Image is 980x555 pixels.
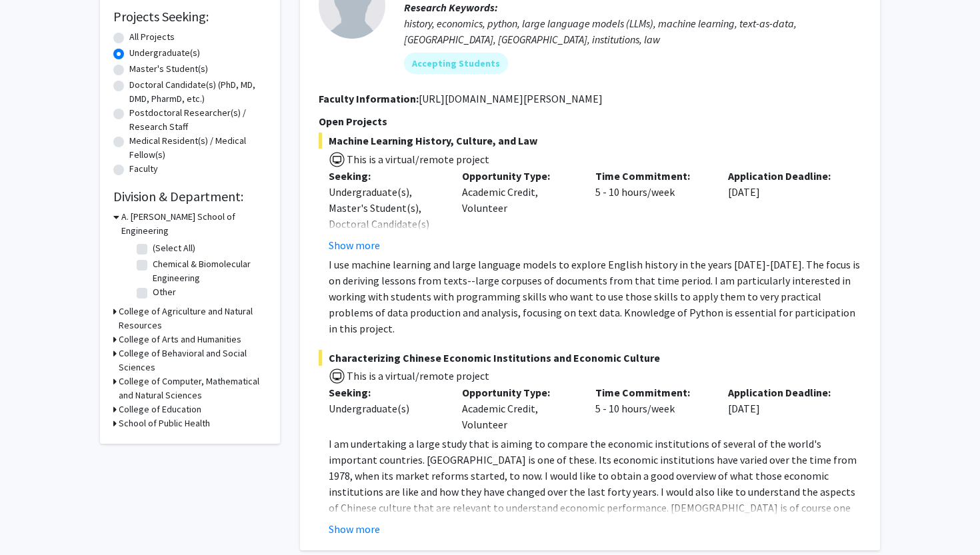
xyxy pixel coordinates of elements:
p: Application Deadline: [728,168,841,184]
p: Open Projects [319,113,861,129]
p: I use machine learning and large language models to explore English history in the years [DATE]-[... [329,257,861,336]
fg-read-more: [URL][DOMAIN_NAME][PERSON_NAME] [419,92,603,105]
h3: School of Public Health [119,416,210,430]
div: Academic Credit, Volunteer [452,384,585,432]
span: This is a virtual/remote project [345,153,489,166]
b: Research Keywords: [404,1,498,14]
mat-chip: Accepting Students [404,53,508,74]
h3: College of Computer, Mathematical and Natural Sciences [119,374,267,402]
button: Show more [329,237,380,253]
label: Faculty [129,162,158,176]
h3: College of Arts and Humanities [119,332,241,346]
iframe: Chat [10,495,57,545]
h3: A. [PERSON_NAME] School of Engineering [121,210,267,238]
p: Application Deadline: [728,384,841,400]
div: Academic Credit, Volunteer [452,168,585,253]
span: This is a virtual/remote project [345,369,489,382]
div: [DATE] [718,168,851,253]
div: Undergraduate(s) [329,400,442,416]
button: Show more [329,521,380,537]
h3: College of Education [119,402,201,416]
div: 5 - 10 hours/week [585,384,719,432]
h2: Division & Department: [113,189,267,205]
label: (Select All) [153,241,195,255]
p: Seeking: [329,384,442,400]
label: Other [153,285,176,299]
p: Opportunity Type: [462,384,575,400]
label: Medical Resident(s) / Medical Fellow(s) [129,134,267,162]
p: Time Commitment: [595,384,709,400]
div: Undergraduate(s), Master's Student(s), Doctoral Candidate(s) (PhD, MD, DMD, PharmD, etc.) [329,184,442,264]
span: Characterizing Chinese Economic Institutions and Economic Culture [319,350,861,366]
p: Opportunity Type: [462,168,575,184]
div: history, economics, python, large language models (LLMs), machine learning, text-as-data, [GEOGRA... [404,15,861,47]
label: Chemical & Biomolecular Engineering [153,257,263,285]
label: All Projects [129,30,175,44]
label: Undergraduate(s) [129,46,200,60]
label: Doctoral Candidate(s) (PhD, MD, DMD, PharmD, etc.) [129,78,267,106]
b: Faculty Information: [319,92,419,105]
p: I am undertaking a large study that is aiming to compare the economic institutions of several of ... [329,436,861,532]
h2: Projects Seeking: [113,9,267,25]
span: Machine Learning History, Culture, and Law [319,133,861,149]
label: Master's Student(s) [129,62,208,76]
div: 5 - 10 hours/week [585,168,719,253]
p: Time Commitment: [595,168,709,184]
h3: College of Agriculture and Natural Resources [119,304,267,332]
h3: College of Behavioral and Social Sciences [119,346,267,374]
div: [DATE] [718,384,851,432]
label: Postdoctoral Researcher(s) / Research Staff [129,106,267,134]
p: Seeking: [329,168,442,184]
